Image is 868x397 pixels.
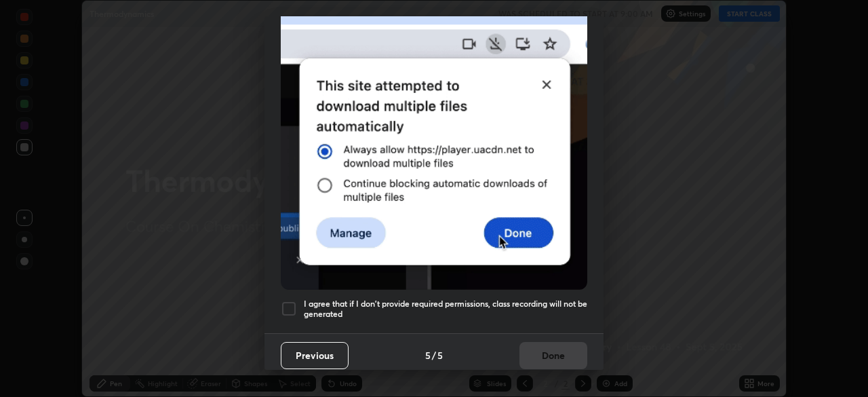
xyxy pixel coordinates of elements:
[304,299,587,320] h5: I agree that if I don't provide required permissions, class recording will not be generated
[432,348,436,362] h4: /
[425,348,431,362] h4: 5
[281,342,349,369] button: Previous
[437,348,443,362] h4: 5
